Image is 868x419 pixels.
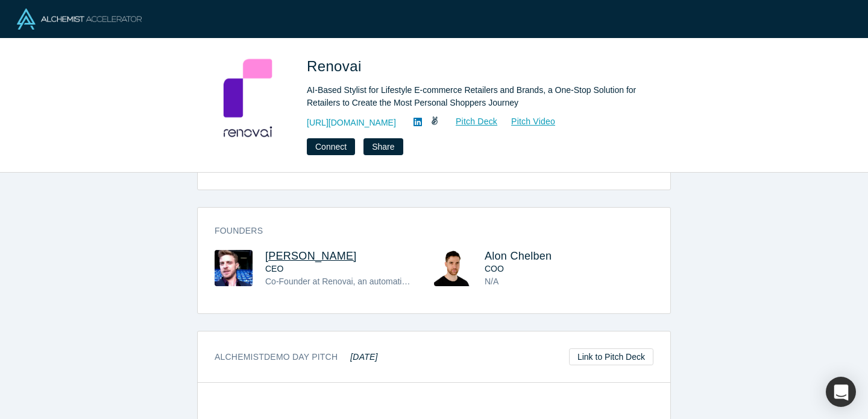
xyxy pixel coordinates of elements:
a: Pitch Video [498,115,556,129]
button: Share [363,138,403,155]
a: Pitch Deck [442,115,498,129]
button: Connect [307,138,355,155]
h3: Founders [215,225,637,237]
a: Alon Chelben [485,250,552,262]
img: Renovai's Logo [206,56,290,140]
img: Alon Gilady's Profile Image [215,250,253,286]
span: Renovai [307,58,366,74]
img: Alchemist Logo [17,8,142,30]
img: Alon Chelben's Profile Image [434,250,472,286]
em: [DATE] [350,352,377,362]
a: [URL][DOMAIN_NAME] [307,117,396,129]
div: AI-Based Stylist for Lifestyle E-commerce Retailers and Brands, a One-Stop Solution for Retailers... [307,84,644,109]
h3: Alchemist Demo Day Pitch [215,351,378,363]
a: Link to Pitch Deck [569,348,653,365]
span: COO [485,264,504,273]
span: N/A [485,277,498,286]
span: CEO [265,264,283,273]
a: [PERSON_NAME] [265,250,357,262]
